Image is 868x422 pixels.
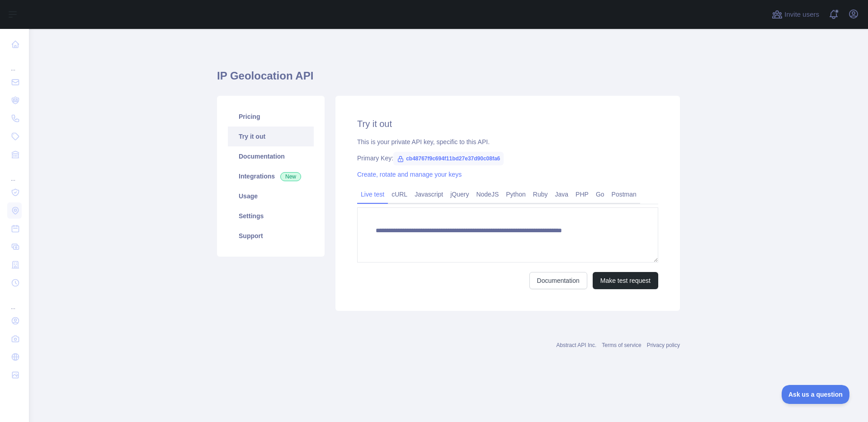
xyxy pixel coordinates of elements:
[393,152,504,165] span: cb48767f9c694f11bd27e37d90c08fa6
[217,69,680,90] h1: IP Geolocation API
[280,172,301,181] span: New
[647,342,680,348] a: Privacy policy
[7,293,22,311] div: ...
[602,342,641,348] a: Terms of service
[411,187,447,202] a: Javascript
[502,187,529,202] a: Python
[529,187,552,202] a: Ruby
[228,166,314,186] a: Integrations New
[557,342,597,348] a: Abstract API Inc.
[357,137,658,146] div: This is your private API key, specific to this API.
[770,7,821,22] button: Invite users
[388,187,411,202] a: cURL
[357,187,388,202] a: Live test
[784,9,819,20] span: Invite users
[552,187,572,202] a: Java
[357,117,658,130] h2: Try it out
[472,187,502,202] a: NodeJS
[529,272,587,289] a: Documentation
[228,226,314,246] a: Support
[447,187,472,202] a: jQuery
[228,127,314,146] a: Try it out
[592,187,608,202] a: Go
[593,272,658,289] button: Make test request
[228,146,314,166] a: Documentation
[782,385,850,404] iframe: Toggle Customer Support
[608,187,640,202] a: Postman
[228,107,314,127] a: Pricing
[228,206,314,226] a: Settings
[7,164,22,183] div: ...
[228,186,314,206] a: Usage
[7,54,22,72] div: ...
[357,171,462,178] a: Create, rotate and manage your keys
[357,154,658,163] div: Primary Key:
[572,187,592,202] a: PHP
